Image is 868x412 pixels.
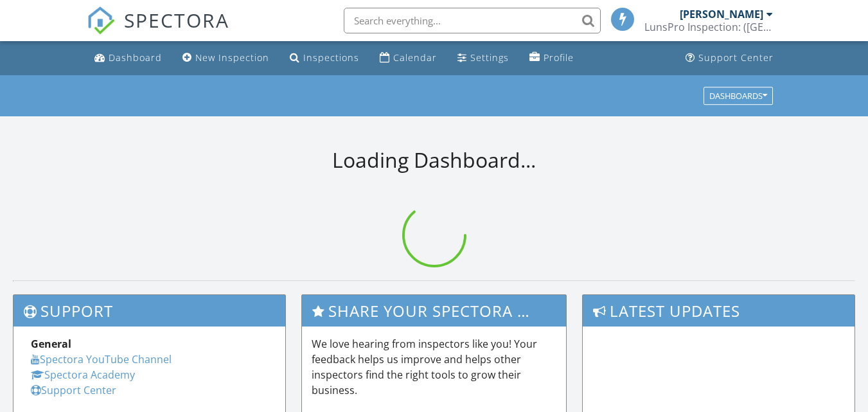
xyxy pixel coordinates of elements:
[470,51,509,64] div: Settings
[583,295,855,327] h3: Latest Updates
[680,46,779,70] a: Support Center
[31,383,116,397] a: Support Center
[13,295,285,327] h3: Support
[452,46,514,70] a: Settings
[709,91,767,100] div: Dashboards
[375,46,442,70] a: Calendar
[177,46,274,70] a: New Inspection
[302,295,566,327] h3: Share Your Spectora Experience
[87,17,229,44] a: SPECTORA
[544,51,574,64] div: Profile
[124,6,229,33] span: SPECTORA
[393,51,437,64] div: Calendar
[524,46,579,70] a: Profile
[31,337,71,351] strong: General
[312,336,556,398] p: We love hearing from inspectors like you! Your feedback helps us improve and helps other inspecto...
[195,51,269,64] div: New Inspection
[303,51,359,64] div: Inspections
[87,6,115,35] img: The Best Home Inspection Software - Spectora
[680,8,763,21] div: [PERSON_NAME]
[31,368,135,382] a: Spectora Academy
[31,352,172,366] a: Spectora YouTube Channel
[89,46,167,70] a: Dashboard
[704,87,773,105] button: Dashboards
[285,46,364,70] a: Inspections
[698,51,774,64] div: Support Center
[644,21,773,33] div: LunsPro Inspection: (Atlanta)
[344,8,601,33] input: Search everything...
[109,51,162,64] div: Dashboard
